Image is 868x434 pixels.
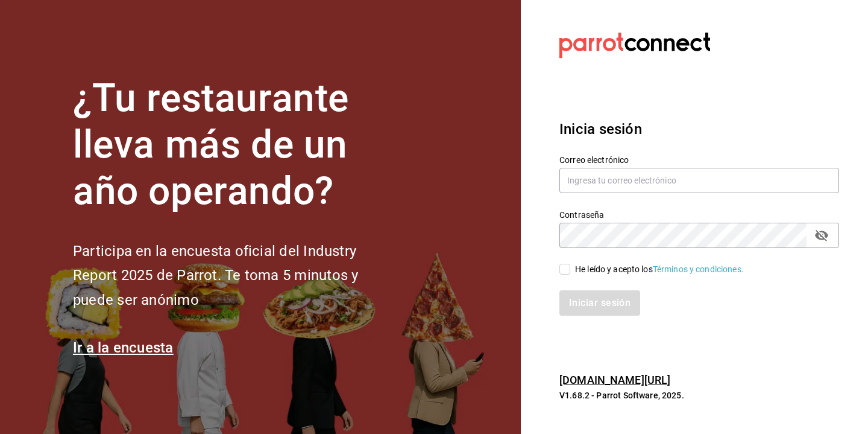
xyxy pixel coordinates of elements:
button: passwordField [811,225,832,246]
div: He leído y acepto los [575,263,744,276]
input: Ingresa tu correo electrónico [559,168,839,193]
h3: Inicia sesión [559,118,839,140]
a: Ir a la encuesta [73,339,174,356]
h1: ¿Tu restaurante lleva más de un año operando? [73,75,398,214]
a: Términos y condiciones. [653,264,744,274]
label: Correo electrónico [559,156,839,164]
p: V1.68.2 - Parrot Software, 2025. [559,389,839,401]
label: Contraseña [559,211,839,219]
h2: Participa en la encuesta oficial del Industry Report 2025 de Parrot. Te toma 5 minutos y puede se... [73,239,398,313]
a: [DOMAIN_NAME][URL] [559,374,670,386]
